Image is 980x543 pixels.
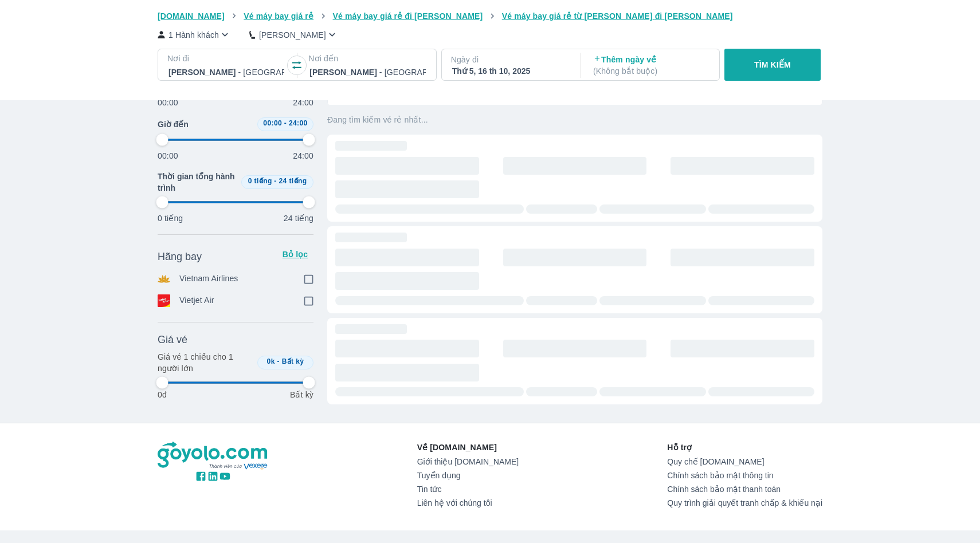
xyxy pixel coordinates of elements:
[667,457,822,466] a: Quy chế [DOMAIN_NAME]
[248,177,272,185] span: 0 tiếng
[158,10,822,22] nav: breadcrumb
[593,54,709,77] p: Thêm ngày về
[417,457,519,466] a: Giới thiệu [DOMAIN_NAME]
[333,11,483,21] span: Vé máy bay giá rẻ đi [PERSON_NAME]
[593,65,709,77] p: ( Không bắt buộc )
[277,245,313,263] button: Bỏ lọc
[158,351,253,374] p: Giá vé 1 chiều cho 1 người lớn
[327,114,822,125] p: Đang tìm kiếm vé rẻ nhất...
[168,29,219,41] p: 1 Hành khách
[724,49,820,81] button: TÌM KIẾM
[417,498,519,507] a: Liên hệ với chúng tôi
[667,498,822,507] a: Quy trình giải quyết tranh chấp & khiếu nại
[290,389,313,400] p: Bất kỳ
[282,357,304,365] span: Bất kỳ
[284,119,287,127] span: -
[158,150,178,162] p: 00:00
[158,97,178,108] p: 00:00
[263,119,282,127] span: 00:00
[167,53,285,64] p: Nơi đi
[293,97,313,108] p: 24:00
[158,11,225,21] span: [DOMAIN_NAME]
[158,119,189,130] span: Giờ đến
[667,442,822,453] p: Hỗ trợ
[158,29,231,41] button: 1 Hành khách
[158,389,167,400] p: 0đ
[179,294,214,307] p: Vietjet Air
[289,119,308,127] span: 24:00
[667,471,822,480] a: Chính sách bảo mật thông tin
[259,29,326,41] p: [PERSON_NAME]
[308,53,426,64] p: Nơi đến
[293,150,313,162] p: 24:00
[279,177,307,185] span: 24 tiếng
[267,357,275,365] span: 0k
[274,177,276,185] span: -
[281,249,309,260] p: Bỏ lọc
[417,485,519,494] a: Tin tức
[158,333,187,347] span: Giá vé
[277,357,280,365] span: -
[452,65,568,77] div: Thứ 5, 16 th 10, 2025
[249,29,338,41] button: [PERSON_NAME]
[244,11,313,21] span: Vé máy bay giá rẻ
[502,11,733,21] span: Vé máy bay giá rẻ từ [PERSON_NAME] đi [PERSON_NAME]
[158,171,237,194] span: Thời gian tổng hành trình
[417,471,519,480] a: Tuyển dụng
[284,213,313,224] p: 24 tiếng
[158,442,269,470] img: logo
[179,273,238,285] p: Vietnam Airlines
[158,250,202,263] span: Hãng bay
[451,54,569,65] p: Ngày đi
[158,213,183,224] p: 0 tiếng
[754,59,791,70] p: TÌM KIẾM
[667,485,822,494] a: Chính sách bảo mật thanh toán
[417,442,519,453] p: Về [DOMAIN_NAME]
